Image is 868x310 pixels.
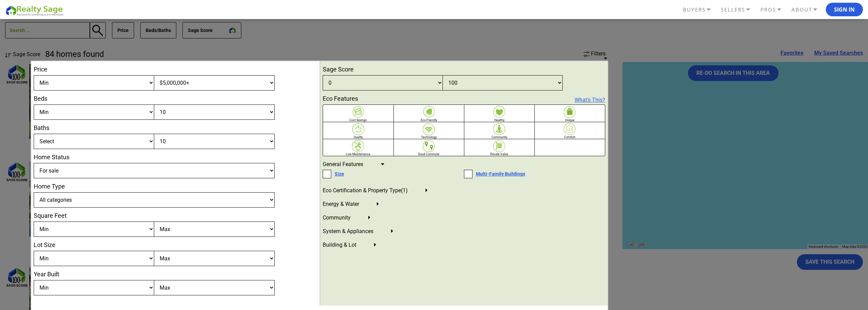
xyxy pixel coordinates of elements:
a: BUYERS [681,4,719,16]
span: (1) [401,187,408,194]
span: Quality [323,136,393,139]
button: Sign In [826,3,863,16]
label: Building & Lot [323,242,376,248]
a: SELLERS [719,4,759,16]
a: Size [335,171,344,177]
label: Energy & Water [323,201,379,207]
label: Sage Score [323,66,354,72]
span: Community [464,136,534,139]
span: Low Maintenance [323,153,393,156]
span: Comfort [535,136,605,139]
label: Lot Size [34,242,55,248]
label: General Features [323,161,384,167]
label: Price [34,66,47,72]
a: ABOUT [790,4,826,16]
label: Square Feet [34,213,67,219]
label: Baths [34,125,49,131]
label: Community [323,215,370,221]
label: Home Status [34,154,69,160]
span: Healthy [464,119,534,122]
span: Cost Savings [323,119,393,122]
span: Resale Value [464,153,534,156]
span: Eco Friendly [394,119,464,122]
label: System & Appliances [323,228,393,234]
a: PROS [759,4,790,16]
label: Home Type [34,183,65,190]
label: Eco Certification & Property Type [323,187,428,193]
span: Unique [535,119,605,122]
a: What's This? [575,97,605,103]
span: Technology [394,136,464,139]
label: Eco Features [323,96,358,102]
label: Year Built [34,271,59,277]
img: REALTY SAGE [5,4,66,16]
a: Multi-Family Buildings [476,171,525,177]
span: Good Commute [394,153,464,156]
label: Beds [34,96,47,102]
